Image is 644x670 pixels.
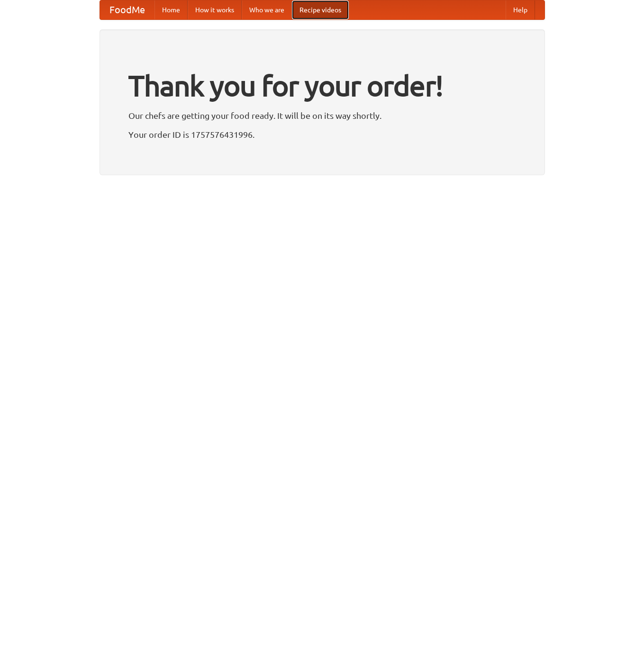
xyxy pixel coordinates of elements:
[188,0,242,19] a: How it works
[506,0,535,19] a: Help
[128,127,516,142] p: Your order ID is 1757576431996.
[154,0,188,19] a: Home
[292,0,349,19] a: Recipe videos
[242,0,292,19] a: Who we are
[128,108,516,123] p: Our chefs are getting your food ready. It will be on its way shortly.
[100,0,154,19] a: FoodMe
[128,63,516,108] h1: Thank you for your order!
